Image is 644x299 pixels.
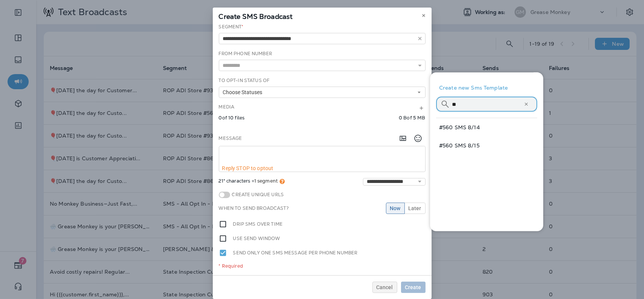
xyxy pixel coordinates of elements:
button: Later [404,203,426,214]
div: Create SMS Broadcast [213,8,432,23]
button: #560 SMS 8/15 [436,136,537,155]
label: Drip SMS over time [233,220,283,228]
span: Now [390,206,401,211]
button: Select an emoji [410,131,426,146]
label: From Phone Number [219,51,272,57]
label: Use send window [233,234,280,243]
span: 1 segment [254,178,278,184]
label: Media [219,104,235,110]
button: Add in a premade template [395,131,410,146]
label: Message [219,135,242,141]
label: Segment [219,24,244,30]
span: Later [409,206,421,211]
label: Send only one SMS message per phone number [233,249,358,257]
button: #560 SMS 8/14 [436,118,537,136]
span: Cancel [377,285,393,290]
span: 21* characters = [219,178,285,186]
label: To Opt-In Status of [219,77,270,84]
span: Choose Statuses [223,89,266,96]
label: Create Unique URLs [230,192,284,198]
p: 0 B of 5 MB [399,115,425,121]
span: Create [405,285,421,290]
div: * Required [219,263,426,269]
button: Now [386,203,405,214]
p: 0 of 10 files [219,115,245,121]
button: Create [401,282,426,293]
label: When to send broadcast? [219,205,289,211]
span: Reply STOP to optout [222,165,274,171]
button: Choose Statuses [219,87,426,98]
button: Create new Sms Template [436,79,537,97]
button: Cancel [372,282,397,293]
